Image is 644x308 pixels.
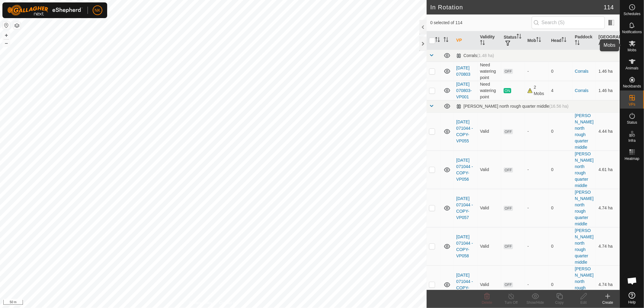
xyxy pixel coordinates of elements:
td: 4.44 ha [596,112,620,151]
p-sorticon: Activate to sort [608,41,613,46]
td: Valid [478,112,501,151]
td: 0 [549,265,572,304]
span: OFF [504,69,513,74]
a: [DATE] 071044 - COPY-VP058 [456,234,473,258]
a: [DATE] 070803 [456,65,470,77]
th: Status [501,31,525,50]
p-sorticon: Activate to sort [435,38,440,43]
td: Valid [478,265,501,304]
td: 4.74 ha [596,227,620,265]
td: 4.74 ha [596,189,620,227]
th: Mob [525,31,549,50]
span: Heatmap [625,157,639,160]
a: [DATE] 071044 - COPY-VP055 [456,119,473,143]
span: Help [628,300,636,304]
th: Paddock [572,31,596,50]
span: ON [504,88,511,93]
td: 0 [549,62,572,81]
th: VP [454,31,478,50]
img: Gallagher Logo [7,5,83,16]
a: Help [620,290,644,306]
td: 0 [549,151,572,189]
a: [PERSON_NAME] north rough quarter middle [575,151,594,188]
a: Contact Us [219,300,237,306]
span: 0 selected of 114 [430,20,532,26]
h2: In Rotation [430,4,604,11]
a: [PERSON_NAME] north rough quarter middle [575,228,594,265]
div: Edit [572,300,596,305]
button: + [3,32,10,39]
div: Turn Off [499,300,523,305]
button: Reset Map [3,22,10,29]
div: - [527,281,546,288]
div: - [527,128,546,135]
span: Infra [628,139,636,142]
a: Corrals [575,69,588,74]
span: Neckbands [623,84,641,88]
a: [DATE] 071044 - COPY-VP056 [456,158,473,182]
a: Corrals [575,88,588,93]
p-sorticon: Activate to sort [517,35,521,40]
p-sorticon: Activate to sort [480,41,485,46]
div: Corrals [456,53,494,58]
span: OFF [504,129,513,134]
span: 114 [604,3,614,12]
td: 4.61 ha [596,151,620,189]
div: 2 Mobs [527,84,546,97]
div: [PERSON_NAME] north rough quarter middle [456,104,569,109]
a: [DATE] 071044 - COPY-VP057 [456,196,473,220]
th: [GEOGRAPHIC_DATA] Area [596,31,620,50]
td: Valid [478,227,501,265]
a: [DATE] 070803-VP001 [456,82,472,99]
div: - [527,205,546,211]
td: Valid [478,189,501,227]
td: Need watering point [478,81,501,100]
span: Notifications [622,30,642,34]
p-sorticon: Activate to sort [444,38,448,43]
a: Open chat [623,272,641,290]
a: [DATE] 071044 - COPY-VP059 [456,273,473,297]
th: Validity [478,31,501,50]
th: Head [549,31,572,50]
button: – [3,40,10,47]
span: VPs [629,103,635,106]
div: - [527,167,546,173]
p-sorticon: Activate to sort [536,38,541,43]
div: Create [596,300,620,305]
span: Animals [626,66,639,70]
p-sorticon: Activate to sort [562,38,566,43]
td: Need watering point [478,62,501,81]
div: Copy [547,300,572,305]
td: 4.74 ha [596,265,620,304]
p-sorticon: Activate to sort [575,41,580,46]
input: Search (S) [532,16,605,29]
td: 4 [549,81,572,100]
td: 1.46 ha [596,62,620,81]
span: OFF [504,206,513,211]
td: 1.46 ha [596,81,620,100]
td: 0 [549,189,572,227]
span: Mobs [628,48,636,52]
a: [PERSON_NAME] north rough quarter middle [575,190,594,226]
span: Delete [482,300,492,305]
span: NK [95,7,100,14]
div: - [527,243,546,249]
span: OFF [504,282,513,287]
button: Map Layers [13,22,21,29]
a: [PERSON_NAME] north rough quarter middle [575,113,594,150]
span: (1.48 ha) [477,53,494,58]
span: Status [627,121,637,124]
span: (16.56 ha) [549,104,569,109]
div: Show/Hide [523,300,547,305]
a: Privacy Policy [190,300,212,306]
td: 0 [549,112,572,151]
span: Schedules [623,12,640,16]
span: OFF [504,244,513,249]
td: Valid [478,151,501,189]
td: 0 [549,227,572,265]
span: OFF [504,167,513,173]
div: - [527,68,546,75]
a: [PERSON_NAME] north rough quarter middle [575,266,594,303]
